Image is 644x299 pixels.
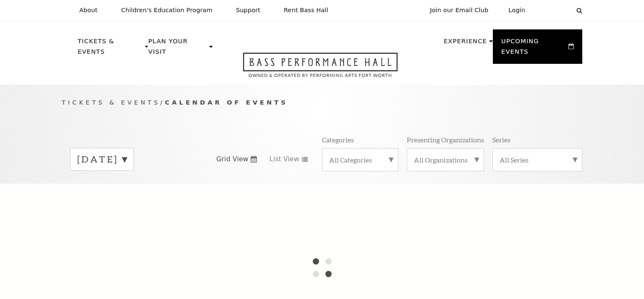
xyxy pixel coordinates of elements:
p: About [79,7,97,14]
p: Children's Education Program [121,7,212,14]
p: Tickets & Events [78,36,143,62]
select: Select: [539,6,568,14]
p: Experience [444,36,487,51]
p: Categories [322,135,354,144]
span: Tickets & Events [62,99,160,106]
span: List View [270,155,299,164]
span: Calendar of Events [165,99,288,106]
p: Plan Your Visit [148,36,207,62]
p: Rent Bass Hall [284,7,328,14]
p: Upcoming Events [501,36,566,62]
label: All Categories [329,155,391,164]
p: Presenting Organizations [407,135,484,144]
label: [DATE] [77,153,127,166]
p: Series [492,135,510,144]
span: Grid View [216,155,249,164]
label: All Organizations [414,155,477,164]
label: All Series [500,155,575,164]
p: Support [236,7,260,14]
p: / [62,97,582,108]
